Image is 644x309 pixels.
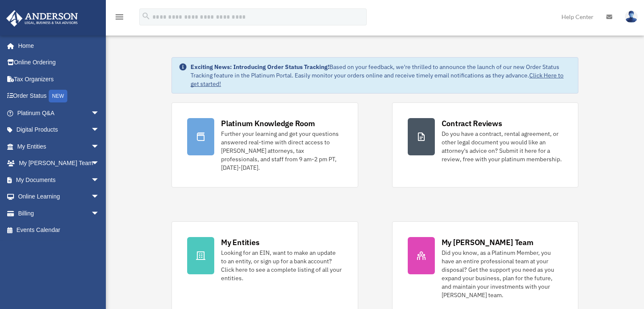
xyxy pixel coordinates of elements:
span: arrow_drop_down [91,155,108,172]
a: My [PERSON_NAME] Teamarrow_drop_down [6,155,112,172]
a: Home [6,37,108,54]
div: My Entities [221,237,259,248]
span: arrow_drop_down [91,188,108,206]
a: Online Ordering [6,54,112,71]
div: Further your learning and get your questions answered real-time with direct access to [PERSON_NAM... [221,130,342,172]
div: NEW [49,90,67,102]
a: My Documentsarrow_drop_down [6,171,112,188]
a: Events Calendar [6,222,112,239]
div: Did you know, as a Platinum Member, you have an entire professional team at your disposal? Get th... [442,248,563,299]
i: search [141,11,151,21]
span: arrow_drop_down [91,121,108,139]
span: arrow_drop_down [91,171,108,189]
a: Platinum Knowledge Room Further your learning and get your questions answered real-time with dire... [171,102,358,188]
div: Platinum Knowledge Room [221,118,315,129]
i: menu [114,12,124,22]
span: arrow_drop_down [91,205,108,222]
img: User Pic [625,11,638,23]
div: Do you have a contract, rental agreement, or other legal document you would like an attorney's ad... [442,130,563,163]
span: arrow_drop_down [91,105,108,122]
a: menu [114,15,124,22]
a: Tax Organizers [6,71,112,88]
a: Digital Productsarrow_drop_down [6,121,112,138]
a: Billingarrow_drop_down [6,205,112,222]
div: Looking for an EIN, want to make an update to an entity, or sign up for a bank account? Click her... [221,248,342,282]
a: Platinum Q&Aarrow_drop_down [6,105,112,121]
strong: Exciting News: Introducing Order Status Tracking! [191,63,329,71]
a: Order StatusNEW [6,88,112,105]
div: Contract Reviews [442,118,502,129]
div: My [PERSON_NAME] Team [442,237,533,248]
img: Anderson Advisors Platinum Portal [4,10,80,27]
a: Contract Reviews Do you have a contract, rental agreement, or other legal document you would like... [392,102,578,188]
a: Click Here to get started! [191,72,564,88]
div: Based on your feedback, we're thrilled to announce the launch of our new Order Status Tracking fe... [191,63,571,88]
a: Online Learningarrow_drop_down [6,188,112,205]
a: My Entitiesarrow_drop_down [6,138,112,155]
span: arrow_drop_down [91,138,108,155]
